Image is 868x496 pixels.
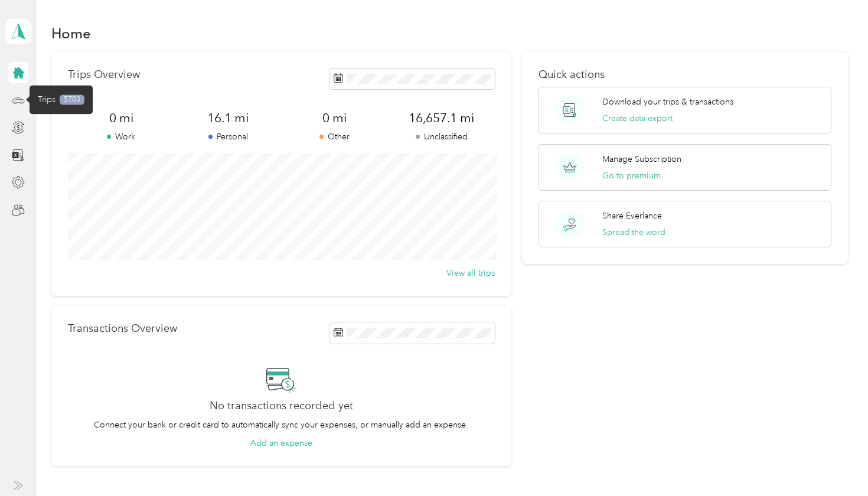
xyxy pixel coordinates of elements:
h1: Home [51,27,91,40]
span: 0 mi [68,110,175,126]
p: Transactions Overview [68,322,177,335]
iframe: Everlance-gr Chat Button Frame [802,430,868,496]
h2: No transactions recorded yet [210,400,353,412]
button: View all trips [446,267,495,279]
span: Trips [38,93,56,106]
p: Download your trips & transactions [602,96,733,108]
p: Share Everlance [602,210,662,222]
span: 0 mi [281,110,388,126]
p: Manage Subscription [602,153,681,165]
p: Other [281,130,388,143]
button: Create data export [602,112,673,125]
button: Spread the word [602,226,665,239]
p: Trips Overview [68,68,140,81]
button: Add an expense [250,437,312,449]
span: 16,657.1 mi [388,110,495,126]
span: 16.1 mi [175,110,282,126]
button: Go to premium [602,169,661,182]
p: Work [68,130,175,143]
p: Unclassified [388,130,495,143]
p: Quick actions [539,68,831,81]
p: Personal [175,130,282,143]
span: 5703 [60,94,84,105]
p: Connect your bank or credit card to automatically sync your expenses, or manually add an expense. [94,419,468,431]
